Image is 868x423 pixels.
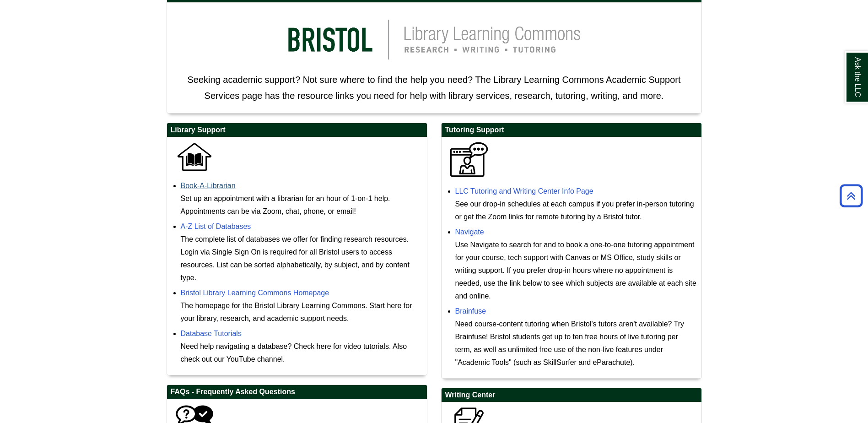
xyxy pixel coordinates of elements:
[455,198,697,223] div: See our drop-in schedules at each campus if you prefer in-person tutoring or get the Zoom links f...
[181,340,422,366] div: Need help navigating a database? Check here for video tutorials. Also check out our YouTube channel.
[181,222,251,230] a: A-Z List of Databases
[442,388,701,402] h2: Writing Center
[455,228,484,236] a: Navigate
[181,233,422,284] div: The complete list of databases we offer for finding research resources. Login via Single Sign On ...
[455,239,697,303] div: Use Navigate to search for and to book a one-to-one tutoring appointment for your course, tech su...
[836,190,866,202] a: Back to Top
[274,7,594,72] img: llc logo
[442,123,701,137] h2: Tutoring Support
[455,187,593,195] a: LLC Tutoring and Writing Center Info Page
[455,307,486,315] a: Brainfuse
[181,192,422,218] div: Set up an appointment with a librarian for an hour of 1-on-1 help. Appointments can be via Zoom, ...
[455,318,697,369] div: Need course-content tutoring when Bristol's tutors aren't available? Try Brainfuse! Bristol stude...
[181,182,236,190] a: Book-A-Librarian
[167,385,427,399] h2: FAQs - Frequently Asked Questions
[181,299,422,325] div: The homepage for the Bristol Library Learning Commons. Start here for your library, research, and...
[181,330,242,337] a: Database Tutorials
[187,75,680,101] span: Seeking academic support? Not sure where to find the help you need? The Library Learning Commons ...
[167,123,427,137] h2: Library Support
[181,289,329,297] a: Bristol Library Learning Commons Homepage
